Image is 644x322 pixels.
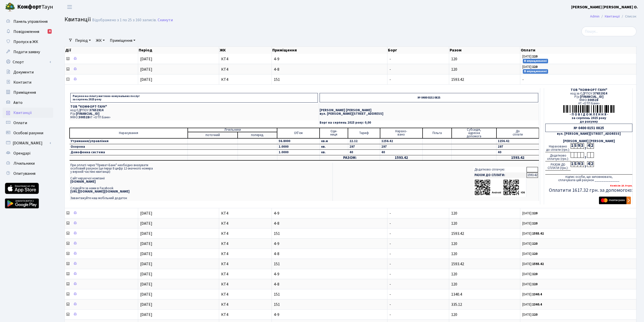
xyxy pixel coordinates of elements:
div: МФО: [545,99,632,102]
b: Комісія: 23.9 грн. [610,184,632,187]
td: 56.8000 [277,138,320,144]
th: ЖК [219,47,272,54]
p: вул. [PERSON_NAME][STREET_ADDRESS] [320,112,538,116]
div: АТ «ОТП Банк» [545,102,632,105]
h5: Оплатити 1617.32 грн. за допомогою: [545,187,632,193]
td: 297 [348,144,380,149]
th: Оплати [520,47,636,54]
div: [PERSON_NAME] [PERSON_NAME] [545,140,632,143]
p: Борг на серпень 2025 року: 0,00 [320,121,538,124]
input: Пошук... [581,27,636,36]
b: [PERSON_NAME] [PERSON_NAME] О. [571,4,638,10]
span: 151 [274,292,385,296]
a: Подати заявку [3,47,53,57]
div: 4 [587,161,590,167]
span: 335.12 [451,302,462,307]
th: Борг [387,47,449,54]
span: - [389,221,391,226]
div: , [584,143,587,149]
div: № 0400 0151 0825 [545,124,632,132]
span: [DATE] [140,312,152,317]
td: кв.м [320,138,348,144]
b: [URL][DOMAIN_NAME][DOMAIN_NAME] [70,189,130,194]
span: КТ4 [221,67,270,71]
td: 1593.42 [380,155,423,160]
img: apps-qrcodes.png [474,179,525,196]
span: Повідомлення [13,29,39,34]
span: КТ4 [221,242,270,246]
div: , [584,161,587,167]
a: Приміщення [108,36,137,45]
span: - [389,77,391,82]
span: [DATE] [140,77,152,82]
span: Оплати [13,120,27,126]
p: Рахунок на сплату житлово-комунальних послуг за серпень 2025 року [70,93,318,103]
span: [DATE] [140,261,152,267]
span: [DATE] [140,67,152,72]
span: 37652914 [593,91,607,96]
b: 120 [532,221,537,226]
span: - [522,78,634,82]
a: Приміщення [3,87,53,98]
a: Пропуск в ЖК [3,37,53,47]
img: logo.png [5,2,15,12]
a: Квитанції [605,14,620,19]
td: Нарахування [70,128,188,138]
th: Приміщення [272,47,387,54]
td: До cплати [496,128,539,138]
div: РАЗОМ ДО СПЛАТИ (грн.): [545,161,571,171]
div: - П О В І Д О М Л Е Н Н Я - [545,113,632,116]
div: код за ЄДРПОУ: [545,92,632,95]
td: Об'єм [277,128,320,138]
span: 4-8 [274,221,385,225]
span: - [389,312,391,317]
b: 1593.42 [532,231,544,236]
span: 120 [451,271,457,277]
div: 9 [577,161,580,167]
b: 120 [532,252,537,256]
span: 300528 [78,115,89,120]
span: 1593.42 [451,77,464,82]
span: КТ4 [221,78,270,82]
td: 1.0000 [277,144,320,149]
span: [FINANCIAL_ID] [76,111,99,116]
span: 120 [451,221,457,226]
b: 120 [532,241,537,246]
td: Лічильники [188,128,277,132]
div: 1 [571,161,574,167]
a: Орендарі [3,148,53,158]
a: Авто [3,98,53,108]
a: Спорт [3,57,53,67]
span: 4-9 [274,272,385,276]
div: , [584,152,587,158]
span: 1593.42 [451,231,464,236]
span: - [389,271,391,277]
span: Подати заявку [13,49,40,55]
td: кв. [320,144,348,149]
span: [DATE] [140,302,152,307]
td: Охорона [70,144,188,149]
a: Лічильники [3,158,53,168]
p: № 0400 0151 0825 [320,93,538,102]
a: ЖК [94,36,107,45]
span: [DATE] [140,241,152,247]
nav: breadcrumb [583,11,644,22]
td: Тариф [348,128,380,138]
span: 120 [451,211,457,216]
b: Комфорт [17,3,41,11]
th: Період [138,47,219,54]
span: КТ4 [221,302,270,307]
div: 2 [590,143,594,149]
td: 1593.42 [527,173,538,178]
div: за серпень 2025 року [545,117,632,120]
td: 297 [496,144,539,149]
span: [DATE] [140,56,152,62]
span: Особові рахунки [13,130,43,136]
small: [DATE]: [522,282,537,287]
small: [DATE]: [522,292,542,297]
span: - [389,241,391,247]
td: 40 [496,149,539,155]
div: 1 [571,143,574,149]
td: 1256.42 [380,138,423,144]
small: [DATE]: [522,221,537,226]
